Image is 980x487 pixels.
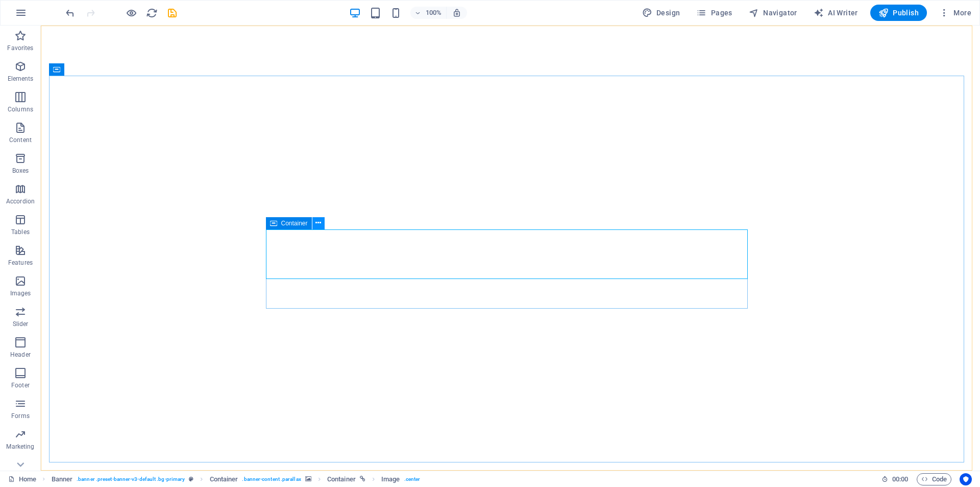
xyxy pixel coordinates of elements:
[11,228,30,236] p: Tables
[410,7,447,19] button: 100%
[426,7,442,19] h6: 100%
[360,476,365,482] i: This element is linked
[8,75,34,83] p: Elements
[166,7,178,19] i: Save (Ctrl+S)
[935,5,975,21] button: More
[7,44,33,52] p: Favorites
[77,473,185,485] span: . banner .preset-banner-v3-default .bg-primary
[305,476,311,482] i: This element contains a background
[917,473,951,485] button: Code
[281,220,308,226] span: Container
[881,473,909,485] h6: Session time
[381,473,400,485] span: Click to select. Double-click to edit
[6,197,35,205] p: Accordion
[10,289,31,297] p: Images
[8,105,33,113] p: Columns
[692,5,736,21] button: Pages
[696,8,732,18] span: Pages
[242,473,301,485] span: . banner-content .parallax
[166,7,178,19] button: save
[878,8,919,18] span: Publish
[452,8,461,17] i: On resize automatically adjust zoom level to fit chosen device.
[125,7,137,19] button: Click here to leave preview mode and continue editing
[12,167,29,175] p: Boxes
[145,7,158,19] button: reload
[52,473,73,485] span: Click to select. Double-click to edit
[52,473,421,485] nav: breadcrumb
[810,5,862,21] button: AI Writer
[899,475,901,483] span: :
[960,473,972,485] button: Usercentrics
[8,259,33,267] p: Features
[13,320,29,328] p: Slider
[749,8,797,18] span: Navigator
[404,473,421,485] span: . center
[189,476,193,482] i: This element is a customizable preset
[210,473,238,485] span: Click to select. Double-click to edit
[8,473,36,485] a: Click to cancel selection. Double-click to open Pages
[64,7,76,19] button: undo
[745,5,801,21] button: Navigator
[638,5,684,21] div: Design (Ctrl+Alt+Y)
[11,412,30,420] p: Forms
[327,473,356,485] span: Click to select. Double-click to edit
[9,136,32,144] p: Content
[939,8,971,18] span: More
[64,7,76,19] i: Undo: Cut (Ctrl+Z)
[146,7,158,19] i: Reload page
[638,5,684,21] button: Design
[921,473,947,485] span: Code
[870,5,927,21] button: Publish
[814,8,858,18] span: AI Writer
[642,8,680,18] span: Design
[6,443,34,451] p: Marketing
[11,381,30,389] p: Footer
[10,351,31,359] p: Header
[892,473,908,485] span: 00 00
